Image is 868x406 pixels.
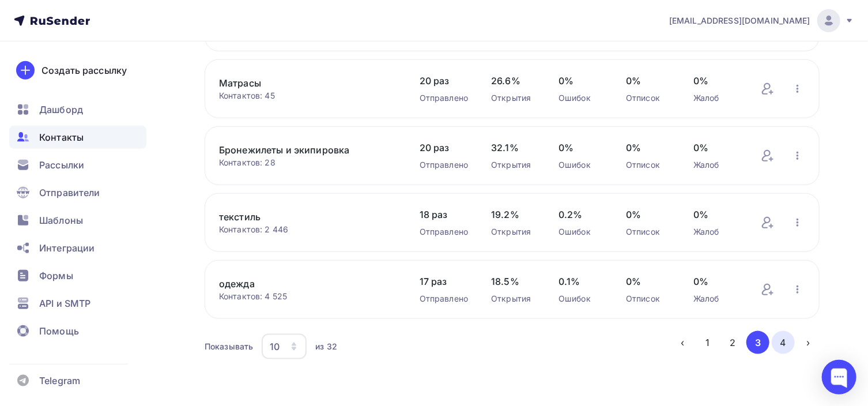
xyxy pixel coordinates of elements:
[671,331,820,354] ul: Pagination
[669,15,810,27] span: [EMAIL_ADDRESS][DOMAIN_NAME]
[261,333,307,360] button: 10
[722,331,745,354] button: Go to page 2
[39,269,73,283] span: Формы
[491,92,535,104] div: Открытия
[558,159,603,171] div: Ошибок
[797,331,820,354] button: Go to next page
[626,141,670,155] span: 0%
[219,76,397,90] a: Матрасы
[626,92,670,104] div: Отписок
[219,224,397,235] div: Контактов: 2 446
[491,74,535,88] span: 26.6%
[693,208,738,221] span: 0%
[9,209,146,232] a: Шаблоны
[558,74,603,88] span: 0%
[219,210,397,224] a: текстиль
[558,92,603,104] div: Ошибок
[746,331,769,354] button: Go to page 3
[693,275,738,288] span: 0%
[558,275,603,288] span: 0.1%
[39,296,90,310] span: API и SMTP
[491,141,535,155] span: 32.1%
[626,226,670,238] div: Отписок
[205,341,253,352] div: Показывать
[270,340,280,354] div: 10
[772,331,795,354] button: Go to page 4
[39,241,95,255] span: Интеграции
[693,293,738,304] div: Жалоб
[420,74,468,88] span: 20 раз
[219,291,397,302] div: Контактов: 4 525
[558,208,603,221] span: 0.2%
[693,226,738,238] div: Жалоб
[420,141,468,155] span: 20 раз
[491,226,535,238] div: Открытия
[219,90,397,101] div: Контактов: 45
[693,141,738,155] span: 0%
[39,130,84,144] span: Контакты
[626,74,670,88] span: 0%
[9,126,146,149] a: Контакты
[39,213,83,227] span: Шаблоны
[558,293,603,304] div: Ошибок
[420,208,468,221] span: 18 раз
[420,159,468,171] div: Отправлено
[39,324,79,338] span: Помощь
[219,277,397,291] a: одежда
[9,181,146,204] a: Отправители
[219,143,397,157] a: Бронежилеты и экипировка
[558,141,603,155] span: 0%
[420,226,468,238] div: Отправлено
[420,275,468,288] span: 17 раз
[693,159,738,171] div: Жалоб
[626,275,670,288] span: 0%
[491,275,535,288] span: 18.5%
[491,208,535,221] span: 19.2%
[491,293,535,304] div: Открытия
[41,63,127,77] div: Создать рассылку
[693,74,738,88] span: 0%
[626,208,670,221] span: 0%
[9,264,146,287] a: Формы
[9,153,146,176] a: Рассылки
[39,103,83,116] span: Дашборд
[420,92,468,104] div: Отправлено
[9,98,146,121] a: Дашборд
[39,186,100,200] span: Отправители
[693,92,738,104] div: Жалоб
[39,374,80,388] span: Telegram
[491,159,535,171] div: Открытия
[558,226,603,238] div: Ошибок
[420,293,468,304] div: Отправлено
[696,331,719,354] button: Go to page 1
[671,331,695,354] button: Go to previous page
[315,341,337,352] div: из 32
[39,158,84,172] span: Рассылки
[626,293,670,304] div: Отписок
[669,9,854,32] a: [EMAIL_ADDRESS][DOMAIN_NAME]
[219,157,397,168] div: Контактов: 28
[626,159,670,171] div: Отписок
